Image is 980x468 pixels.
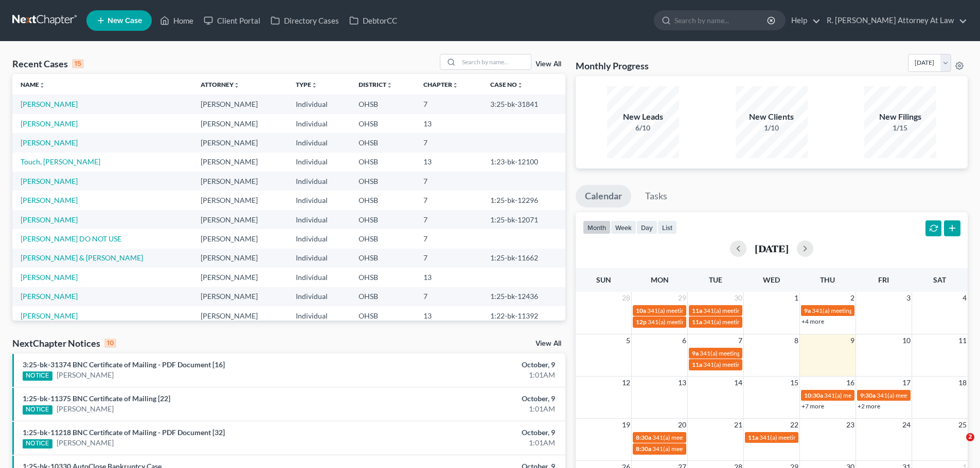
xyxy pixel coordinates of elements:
[192,95,288,114] td: [PERSON_NAME]
[860,391,876,399] span: 9:30a
[12,337,116,349] div: NextChapter Notices
[288,210,350,229] td: Individual
[423,81,458,88] a: Chapterunfold_more
[812,307,911,314] span: 341(a) meeting for [PERSON_NAME]
[490,81,523,88] a: Case Nounfold_more
[820,275,835,284] span: Thu
[192,133,288,152] td: [PERSON_NAME]
[350,191,416,210] td: OHSB
[651,275,669,284] span: Mon
[482,191,565,210] td: 1:25-bk-12296
[384,438,555,448] div: 1:01AM
[801,402,824,410] a: +7 more
[482,306,565,325] td: 1:22-bk-11392
[905,292,912,304] span: 3
[21,215,78,224] a: [PERSON_NAME]
[681,334,687,347] span: 6
[72,59,84,68] div: 15
[733,377,743,389] span: 14
[104,339,116,348] div: 10
[415,210,482,229] td: 7
[23,371,52,381] div: NOTICE
[703,307,803,314] span: 341(a) meeting for [PERSON_NAME]
[39,82,45,88] i: unfold_more
[759,434,859,441] span: 341(a) meeting for [PERSON_NAME]
[636,434,651,441] span: 8:30a
[692,318,702,326] span: 11a
[21,157,100,166] a: Touch, [PERSON_NAME]
[384,360,555,370] div: October, 9
[677,419,687,431] span: 20
[621,419,631,431] span: 19
[21,311,78,320] a: [PERSON_NAME]
[933,275,946,284] span: Sat
[155,11,199,30] a: Home
[350,133,416,152] td: OHSB
[192,229,288,248] td: [PERSON_NAME]
[415,172,482,191] td: 7
[864,123,936,133] div: 1/15
[288,172,350,191] td: Individual
[415,114,482,133] td: 13
[703,318,803,326] span: 341(a) meeting for [PERSON_NAME]
[482,249,565,268] td: 1:25-bk-11662
[192,172,288,191] td: [PERSON_NAME]
[192,153,288,172] td: [PERSON_NAME]
[621,377,631,389] span: 12
[636,445,651,453] span: 8:30a
[21,253,143,262] a: [PERSON_NAME] & [PERSON_NAME]
[21,234,121,243] a: [PERSON_NAME] DO NOT USE
[636,185,676,208] a: Tasks
[824,391,923,399] span: 341(a) meeting for [PERSON_NAME]
[415,306,482,325] td: 13
[21,81,45,88] a: Nameunfold_more
[23,360,225,369] a: 3:25-bk-31374 BNC Certificate of Mailing - PDF Document [16]
[192,114,288,133] td: [PERSON_NAME]
[192,287,288,306] td: [PERSON_NAME]
[652,445,806,453] span: 341(a) meeting for [PERSON_NAME] & [PERSON_NAME]
[789,419,799,431] span: 22
[517,82,523,88] i: unfold_more
[21,273,78,282] a: [PERSON_NAME]
[636,318,647,326] span: 12p
[21,138,78,147] a: [PERSON_NAME]
[755,243,789,254] h2: [DATE]
[21,196,78,204] a: [PERSON_NAME]
[23,428,225,437] a: 1:25-bk-11218 BNC Certificate of Mailing - PDF Document [32]
[482,287,565,306] td: 1:25-bk-12436
[459,54,531,69] input: Search by name...
[583,220,611,234] button: month
[607,111,679,123] div: New Leads
[192,306,288,325] td: [PERSON_NAME]
[703,361,857,368] span: 341(a) meeting for [PERSON_NAME] & [PERSON_NAME]
[482,95,565,114] td: 3:25-bk-31841
[482,210,565,229] td: 1:25-bk-12071
[192,210,288,229] td: [PERSON_NAME]
[607,123,679,133] div: 6/10
[344,11,402,30] a: DebtorCC
[288,114,350,133] td: Individual
[677,292,687,304] span: 29
[961,292,968,304] span: 4
[384,404,555,414] div: 1:01AM
[692,361,702,368] span: 11a
[804,307,811,314] span: 9a
[288,249,350,268] td: Individual
[966,433,974,441] span: 2
[288,133,350,152] td: Individual
[452,82,458,88] i: unfold_more
[692,349,699,357] span: 9a
[576,185,631,208] a: Calendar
[636,220,657,234] button: day
[674,11,769,30] input: Search by name...
[845,377,856,389] span: 16
[311,82,317,88] i: unfold_more
[536,340,561,347] a: View All
[647,307,801,314] span: 341(a) meeting for [PERSON_NAME] & [PERSON_NAME]
[384,370,555,380] div: 1:01AM
[736,111,808,123] div: New Clients
[636,307,646,314] span: 10a
[415,249,482,268] td: 7
[386,82,393,88] i: unfold_more
[350,268,416,287] td: OHSB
